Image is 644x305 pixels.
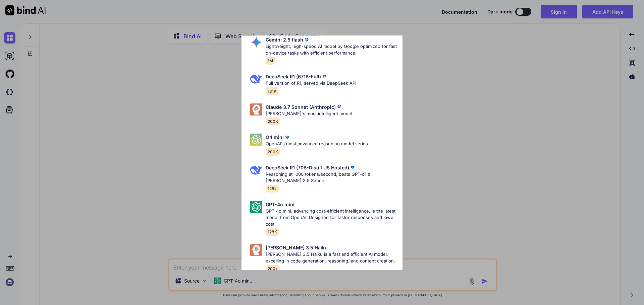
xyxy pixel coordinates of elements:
p: GPT-4o mini [266,201,294,208]
img: Pick Models [250,164,262,176]
p: Gemini 2.5 flash [266,36,303,43]
img: premium [303,36,310,43]
p: [PERSON_NAME] 3.5 Haiku [266,244,328,251]
img: premium [336,103,342,110]
img: Pick Models [250,201,262,213]
span: 200K [266,118,280,125]
img: Pick Models [250,103,262,116]
span: 200K [266,148,280,156]
p: [PERSON_NAME] 3.5 Haiku is a fast and efficient AI model, excelling in code generation, reasoning... [266,251,397,264]
img: Pick Models [250,73,262,85]
p: DeepSeek R1 (671B-Full) [266,73,321,80]
img: premium [284,134,290,141]
span: 200k [266,265,280,273]
span: 1M [266,57,275,65]
p: Reasoning at 1000 tokens/second, beats GPT-o1 & [PERSON_NAME] 3.5 Sonnet [266,171,397,184]
span: 131K [266,87,278,95]
p: Full version of R1, served via DeepSeek API [266,80,356,87]
img: Pick Models [250,36,262,48]
p: [PERSON_NAME]'s most intelligent model [266,110,352,117]
p: O4 mini [266,134,284,141]
p: Lightweight, high-speed AI model by Google optimized for fast on-device tasks with efficient perf... [266,43,397,56]
p: Claude 3.7 Sonnet (Anthropic) [266,103,336,110]
span: 128K [266,228,279,236]
img: Pick Models [250,134,262,146]
span: 128k [266,185,279,193]
p: OpenAI's most advanced reasoning model series [266,141,368,147]
img: Pick Models [250,244,262,256]
img: premium [321,73,328,80]
p: GPT-4o mini, advancing cost-efficient intelligence, is the latest model from OpenAI. Designed for... [266,208,397,228]
p: DeepSeek R1 (70B-Distill US Hosted) [266,164,349,171]
img: premium [349,164,356,171]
